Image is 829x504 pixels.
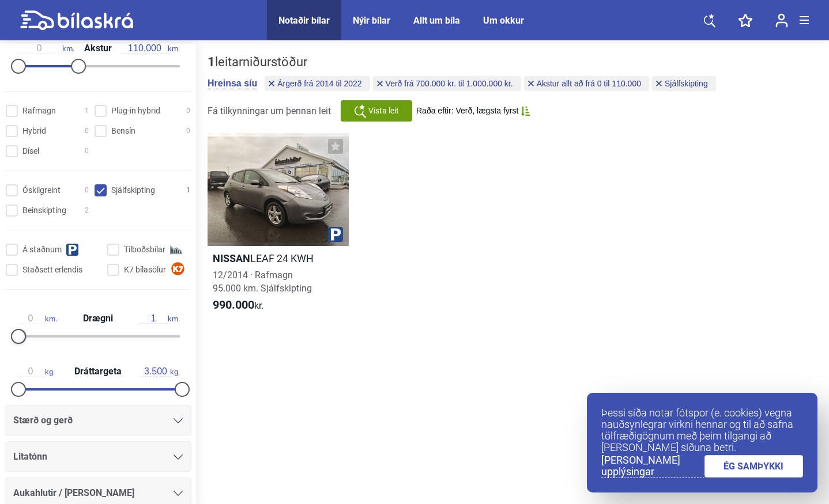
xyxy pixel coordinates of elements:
[277,79,361,88] span: Árgerð frá 2014 til 2022
[373,76,521,91] button: Verð frá 700.000 kr. til 1.000.000 kr.
[122,43,180,54] span: km.
[111,105,160,117] span: Plug-in hybrid
[80,314,116,323] span: Drægni
[265,76,370,91] button: Árgerð frá 2014 til 2022
[665,79,708,88] span: Sjálfskipting
[208,133,349,323] a: NissanLEAF 24 KWH12/2014 · Rafmagn95.000 km. Sjálfskipting990.000kr.
[16,43,74,54] span: km.
[139,313,180,324] span: km.
[124,244,165,256] span: Tilboðsbílar
[208,78,257,89] button: Hreinsa síu
[483,15,524,26] a: Um okkur
[81,44,115,53] span: Akstur
[111,125,135,137] span: Bensín
[652,76,716,91] button: Sjálfskipting
[601,407,803,453] p: Þessi síða notar fótspor (e. cookies) vegna nauðsynlegrar virkni hennar og til að safna tölfræðig...
[353,15,390,26] a: Nýir bílar
[368,105,399,117] span: Vista leit
[328,227,343,242] img: parking.png
[22,145,39,157] span: Dísel
[213,298,263,312] span: kr.
[85,184,89,196] span: 0
[71,367,125,376] span: Dráttargeta
[186,125,190,137] span: 0
[13,412,73,429] span: Stærð og gerð
[22,204,66,217] span: Beinskipting
[208,252,349,265] h2: LEAF 24 KWH
[22,244,62,256] span: Á staðnum
[124,264,166,276] span: K7 bílasölur
[208,105,331,116] span: Fá tilkynningar um þennan leit
[22,184,61,196] span: Óskilgreint
[22,105,56,117] span: Rafmagn
[141,366,180,377] span: kg.
[416,106,530,116] button: Raða eftir: Verð, lægsta fyrst
[85,125,89,137] span: 0
[13,449,47,465] span: Litatónn
[601,454,704,478] a: [PERSON_NAME] upplýsingar
[16,366,55,377] span: kg.
[524,76,649,91] button: Akstur allt að frá 0 til 110.000
[22,264,82,276] span: Staðsett erlendis
[111,184,155,196] span: Sjálfskipting
[413,15,460,26] a: Allt um bíla
[186,105,190,117] span: 0
[16,313,57,324] span: km.
[13,485,134,501] span: Aukahlutir / [PERSON_NAME]
[85,204,89,217] span: 2
[213,298,254,312] b: 990.000
[537,79,641,88] span: Akstur allt að frá 0 til 110.000
[85,105,89,117] span: 1
[704,455,804,478] a: ÉG SAMÞYKKI
[213,270,312,294] span: 12/2014 · Rafmagn 95.000 km. Sjálfskipting
[22,125,46,137] span: Hybrid
[208,55,215,69] b: 1
[278,15,330,26] a: Notaðir bílar
[416,106,518,116] span: Raða eftir: Verð, lægsta fyrst
[208,55,719,70] div: leitarniðurstöður
[213,252,250,264] b: Nissan
[186,184,190,196] span: 1
[775,13,788,28] img: user-login.svg
[85,145,89,157] span: 0
[386,79,513,88] span: Verð frá 700.000 kr. til 1.000.000 kr.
